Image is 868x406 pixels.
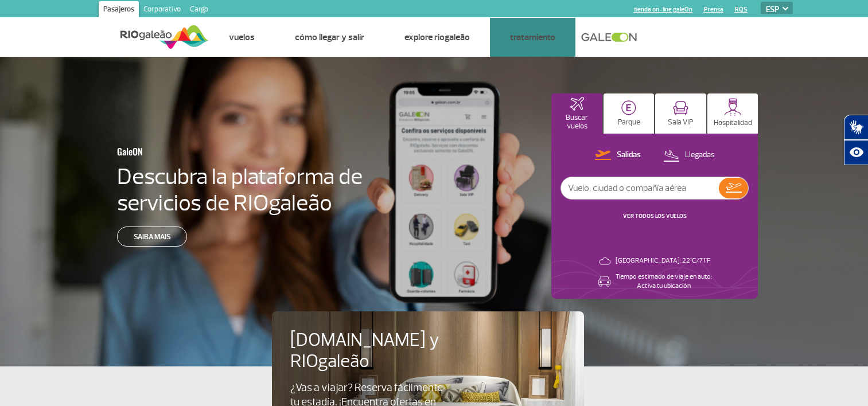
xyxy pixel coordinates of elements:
p: Buscar vuelos [557,114,597,131]
a: Saiba mais [117,227,187,247]
img: carParkingHome.svg [621,100,636,115]
img: hospitality.svg [724,98,742,116]
button: VER TODOS LOS VUELOS [620,212,690,221]
div: Plugin de acessibilidade da Hand Talk. [844,115,868,165]
h4: Descubra la plataforma de servicios de RIOgaleão [117,163,365,216]
p: Sala VIP [668,118,694,127]
button: Buscar vuelos [551,93,602,134]
a: Vuelos [229,32,255,43]
a: Prensa [704,6,723,13]
input: Vuelo, ciudad o compañía aérea [561,177,719,199]
a: Cargo [185,1,213,19]
p: [GEOGRAPHIC_DATA]: 22°C/71°F [616,256,710,266]
a: Cómo llegar y salir [295,32,364,43]
a: VER TODOS LOS VUELOS [623,212,687,220]
img: vipRoom.svg [673,101,688,115]
a: Pasajeros [99,1,139,19]
p: Parque [618,118,640,127]
button: Hospitalidad [707,93,758,134]
a: Explore RIOgaleão [404,32,470,43]
button: Abrir tradutor de língua de sinais. [844,115,868,140]
button: Abrir recursos assistivos. [844,140,868,165]
button: Parque [604,93,655,134]
img: airplaneHomeActive.svg [570,97,584,111]
button: Llegadas [660,148,718,163]
button: Salidas [591,148,644,163]
p: Salidas [617,150,641,161]
p: Tiempo estimado de viaje en auto: Activa tu ubicación [616,272,712,291]
a: Tratamiento [510,32,555,43]
p: Hospitalidad [714,119,752,127]
a: tienda on-line galeOn [634,6,692,13]
a: RQS [735,6,748,13]
button: Sala VIP [655,93,706,134]
p: Llegadas [685,150,715,161]
h3: GaleON [117,139,309,163]
a: Corporativo [139,1,185,19]
h4: [DOMAIN_NAME] y RIOgaleão [290,330,473,372]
